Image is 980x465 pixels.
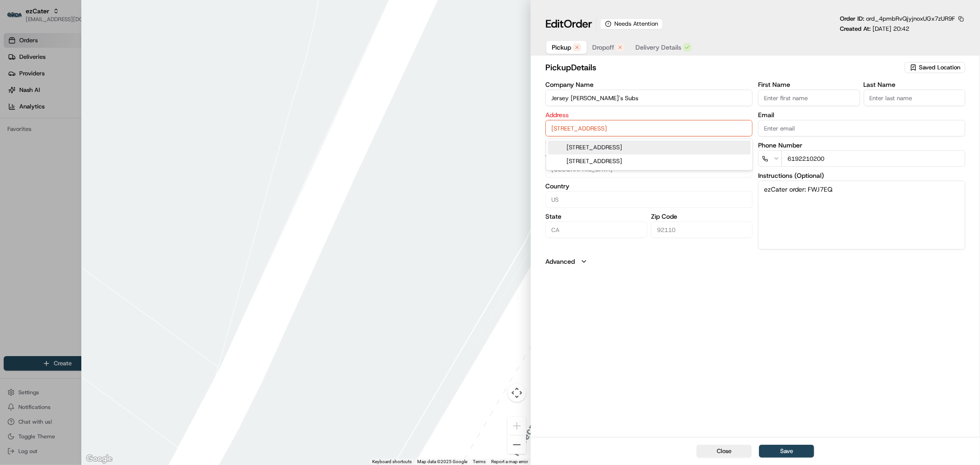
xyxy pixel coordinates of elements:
[24,59,152,69] input: Clear
[78,134,85,142] div: 💻
[9,9,28,28] img: Nash
[592,43,614,52] span: Dropoff
[545,138,753,147] p: Pickup and dropoff addresses must be the different
[919,63,960,72] span: Saved Location
[635,43,681,52] span: Delivery Details
[545,81,753,88] label: Company Name
[758,120,965,136] input: Enter email
[6,130,74,146] a: 📗Knowledge Base
[548,154,751,168] div: [STREET_ADDRESS]
[546,138,753,170] div: Suggestions
[782,150,965,167] input: Enter phone number
[545,17,592,31] h1: Edit
[508,384,526,402] button: Map camera controls
[840,25,909,33] p: Created At:
[9,134,17,142] div: 📗
[417,459,467,464] span: Map data ©2025 Google
[372,459,412,465] button: Keyboard shortcuts
[840,15,955,23] p: Order ID:
[545,161,753,177] input: Enter city
[9,37,167,51] p: Welcome 👋
[758,172,965,179] label: Instructions (Optional)
[759,445,814,458] button: Save
[905,61,965,74] button: Saved Location
[697,445,752,458] button: Close
[84,453,114,465] a: Open this area in Google Maps (opens a new window)
[545,61,903,74] h2: pickup Details
[545,191,753,208] input: Enter country
[508,436,526,454] button: Zoom out
[866,15,955,23] span: ord_4pmbRvQjyjnoxUGx7zUR9F
[651,221,753,238] input: Enter zip code
[9,88,26,104] img: 1736555255976-a54dd68f-1ca7-489b-9aae-adbdc363a1c4
[545,257,965,266] button: Advanced
[65,155,111,163] a: Powered byPylon
[545,221,647,238] input: Enter state
[545,183,753,189] label: Country
[84,453,114,465] img: Google
[758,181,965,250] textarea: ezCater order: FWJ7EQ
[545,90,753,106] input: Enter company name
[491,459,528,464] a: Report a map error
[758,90,860,106] input: Enter first name
[545,120,753,136] input: 3670 Rosecrans St, San Diego, CA 92110, USA
[508,417,526,435] button: Zoom in
[548,141,751,154] div: [STREET_ADDRESS]
[18,133,70,142] span: Knowledge Base
[864,81,965,88] label: Last Name
[600,18,663,29] div: Needs Attention
[872,25,909,33] span: [DATE] 20:42
[31,88,151,97] div: Start new chat
[545,213,647,220] label: State
[31,97,116,104] div: We're available if you need us!
[552,43,571,52] span: Pickup
[864,90,965,106] input: Enter last name
[74,130,151,146] a: 💻API Documentation
[545,257,575,266] label: Advanced
[651,213,753,220] label: Zip Code
[758,142,965,148] label: Phone Number
[545,112,753,118] label: Address
[87,133,147,142] span: API Documentation
[758,112,965,118] label: Email
[156,91,167,102] button: Start new chat
[91,156,111,163] span: Pylon
[473,459,486,464] a: Terms (opens in new tab)
[758,81,860,88] label: First Name
[564,17,592,31] span: Order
